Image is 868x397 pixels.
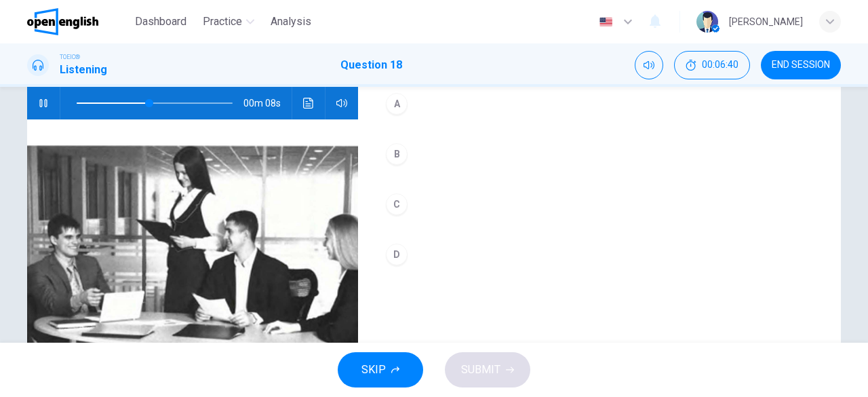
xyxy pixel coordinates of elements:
[27,8,98,35] img: OpenEnglish logo
[60,52,80,62] span: TOEIC®
[27,8,130,35] a: OpenEnglish logo
[386,143,408,165] div: B
[340,57,402,73] h1: Question 18
[197,10,260,34] button: Practice
[674,51,750,79] div: Hide
[135,14,186,30] span: Dashboard
[386,93,408,115] div: A
[380,238,819,271] button: D
[674,51,750,79] button: 00:06:40
[380,137,819,171] button: B
[60,62,107,78] h1: Listening
[298,87,319,119] button: Click to see the audio transcription
[203,14,242,30] span: Practice
[772,60,830,71] span: END SESSION
[635,51,663,79] div: Mute
[386,193,408,215] div: C
[380,187,819,221] button: C
[265,10,317,34] button: Analysis
[597,17,614,27] img: en
[243,87,292,119] span: 00m 08s
[386,244,408,265] div: D
[338,352,423,387] button: SKIP
[271,14,311,30] span: Analysis
[696,11,718,33] img: Profile picture
[361,360,386,379] span: SKIP
[130,10,192,34] button: Dashboard
[702,60,738,71] span: 00:06:40
[729,14,803,30] div: [PERSON_NAME]
[761,51,841,79] button: END SESSION
[380,87,819,121] button: A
